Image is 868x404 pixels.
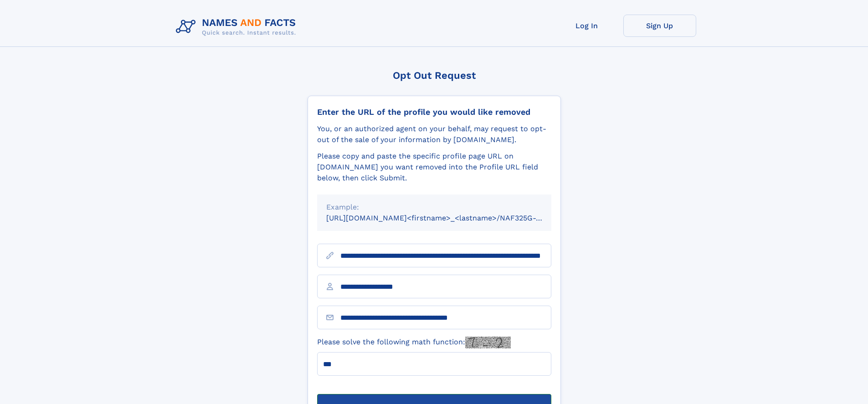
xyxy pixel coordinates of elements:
[326,202,542,213] div: Example:
[326,214,569,222] small: [URL][DOMAIN_NAME]<firstname>_<lastname>/NAF325G-xxxxxxxx
[623,15,696,37] a: Sign Up
[172,15,303,39] img: Logo Names and Facts
[550,15,623,37] a: Log In
[317,337,511,348] label: Please solve the following math function:
[317,151,551,184] div: Please copy and paste the specific profile page URL on [DOMAIN_NAME] you want removed into the Pr...
[317,123,551,145] div: You, or an authorized agent on your behalf, may request to opt-out of the sale of your informatio...
[317,107,551,117] div: Enter the URL of the profile you would like removed
[308,70,561,81] div: Opt Out Request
